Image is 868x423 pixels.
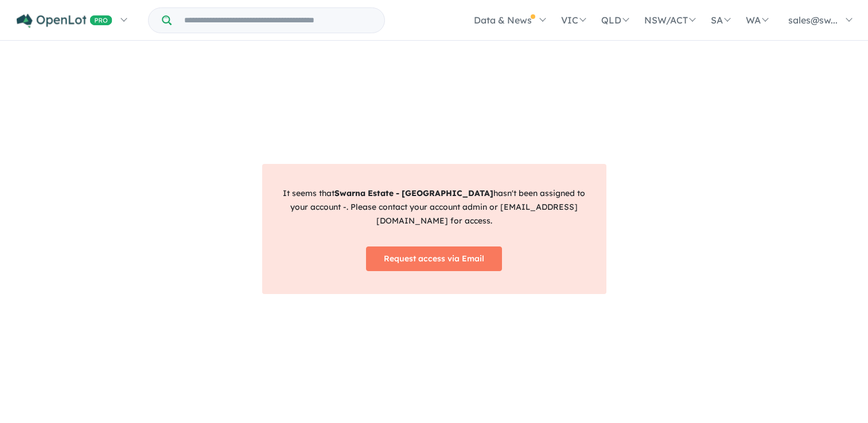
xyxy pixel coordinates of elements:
p: It seems that hasn't been assigned to your account - . Please contact your account admin or [EMAI... [282,187,587,228]
img: Openlot PRO Logo White [17,14,112,28]
a: Request access via Email [366,246,502,271]
strong: Swarna Estate - [GEOGRAPHIC_DATA] [334,188,493,198]
span: sales@sw... [788,14,838,26]
input: Try estate name, suburb, builder or developer [174,8,382,33]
